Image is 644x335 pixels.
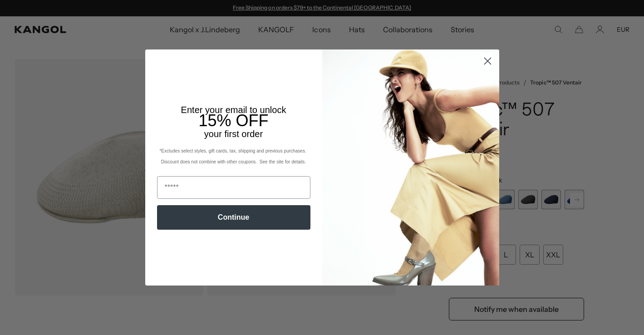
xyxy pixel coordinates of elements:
[181,105,286,115] span: Enter your email to unlock
[480,53,496,69] button: Close dialog
[322,49,499,286] img: 93be19ad-e773-4382-80b9-c9d740c9197f.jpeg
[159,148,307,164] span: *Excludes select styles, gift cards, tax, shipping and previous purchases. Discount does not comb...
[198,111,268,130] span: 15% OFF
[204,129,263,139] span: your first order
[157,205,310,230] button: Continue
[157,176,310,199] input: Email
